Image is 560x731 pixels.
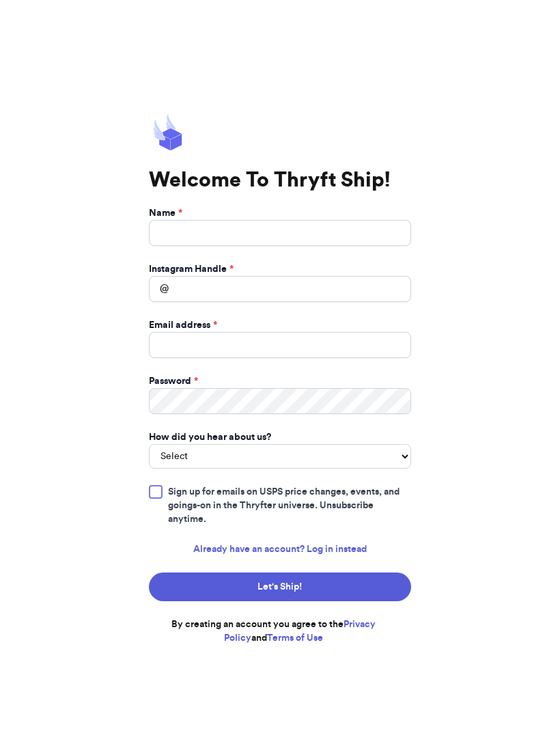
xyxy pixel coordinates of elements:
label: Instagram Handle [149,262,234,276]
a: Terms of Use [267,633,323,643]
a: Already have an account? Log in instead [193,542,367,556]
button: Let‘s Ship! [149,573,411,601]
span: Sign up for emails on USPS price changes, events, and goings-on in the Thryfter universe. Unsubsc... [168,485,411,526]
label: How did you hear about us? [149,430,271,444]
label: Name [149,206,182,220]
label: Password [149,374,198,388]
h1: Welcome To Thryft Ship! [149,168,411,193]
p: By creating an account you agree to the and [149,618,398,645]
div: @ [149,276,169,302]
label: Email address [149,318,217,332]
